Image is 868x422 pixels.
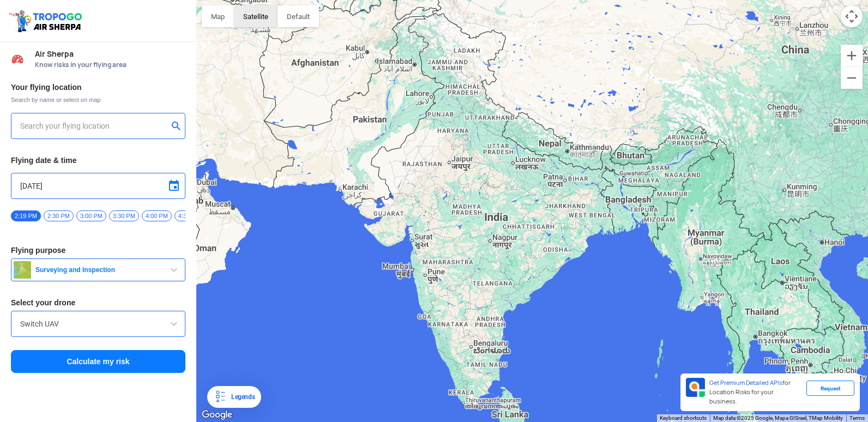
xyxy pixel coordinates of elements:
span: 2:30 PM [44,210,74,221]
span: Surveying and Inspection [31,266,167,274]
img: Google [199,408,235,422]
span: Get Premium Detailed APIs [709,379,782,387]
span: 3:00 PM [76,210,106,221]
button: Calculate my risk [11,350,185,373]
button: Show satellite imagery [234,5,278,27]
h3: Flying purpose [11,246,185,254]
input: Select Date [20,179,176,192]
input: Search your flying location [20,119,168,132]
span: Air Sherpa [35,50,185,58]
span: 4:00 PM [142,210,172,221]
a: Open this area in Google Maps (opens a new window) [199,408,235,422]
button: Zoom out [841,67,863,89]
button: Show street map [202,5,234,27]
div: for Location Risks for your business. [705,378,806,407]
img: Legends [214,390,227,403]
button: Zoom in [841,45,863,67]
span: 3:30 PM [109,210,139,221]
a: Terms [849,415,865,421]
button: Map camera controls [841,5,863,27]
img: Risk Scores [11,52,24,65]
span: 4:30 PM [174,210,204,221]
h3: Flying date & time [11,156,185,164]
img: ic_tgdronemaps.svg [8,8,86,33]
img: survey.png [14,261,31,279]
span: Search by name or select on map [11,95,185,104]
img: Premium APIs [686,378,705,397]
button: Keyboard shortcuts [660,414,707,422]
h3: Select your drone [11,299,185,306]
span: Know risks in your flying area [35,61,185,69]
button: Surveying and Inspection [11,258,185,281]
h3: Your flying location [11,83,185,91]
div: Request [806,381,854,396]
span: 2:19 PM [11,210,41,221]
span: Map data ©2025 Google, Mapa GISrael, TMap Mobility [713,415,843,421]
div: Legends [227,390,255,403]
input: Search by name or Brand [20,317,176,330]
